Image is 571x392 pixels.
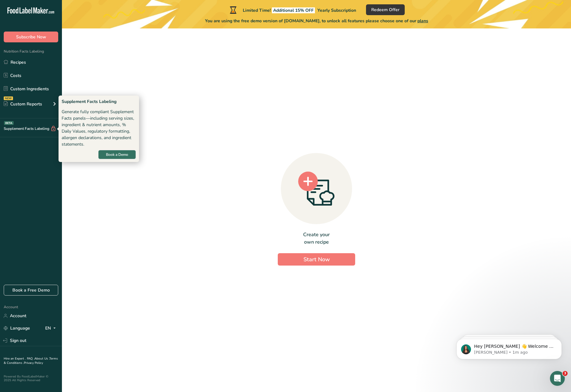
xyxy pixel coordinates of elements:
[106,152,128,157] span: Book a Demo
[4,96,13,100] div: NEW
[4,375,58,382] div: Powered By FoodLabelMaker © 2025 All Rights Reserved
[4,356,58,365] a: Terms & Conditions .
[34,356,49,361] a: About Us .
[272,7,315,13] span: Additional 15% OFF
[4,101,42,107] div: Custom Reports
[417,18,428,24] span: plans
[98,150,136,159] button: Book a Demo
[4,32,58,42] button: Subscribe Now
[366,4,405,15] button: Redeem Offer
[4,356,26,361] a: Hire an Expert .
[447,326,571,369] iframe: Intercom notifications message
[4,323,30,334] a: Language
[4,285,58,296] a: Book a Free Demo
[27,356,34,361] a: FAQ .
[563,371,568,376] span: 3
[62,109,136,147] div: Generate fully compliant Supplement Facts panels—including serving sizes, ingredient & nutrient a...
[371,6,399,13] span: Redeem Offer
[278,231,355,246] div: Create your own recipe
[62,98,136,105] div: Supplement Facts Labeling
[317,7,356,13] span: Yearly Subscription
[24,361,43,365] a: Privacy Policy
[278,253,355,266] button: Start Now
[550,371,565,386] iframe: Intercom live chat
[4,121,14,125] div: BETA
[229,6,356,14] div: Limited Time!
[16,34,46,40] span: Subscribe Now
[303,256,330,263] span: Start Now
[45,325,58,332] div: EN
[205,18,428,24] span: You are using the free demo version of [DOMAIN_NAME], to unlock all features please choose one of...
